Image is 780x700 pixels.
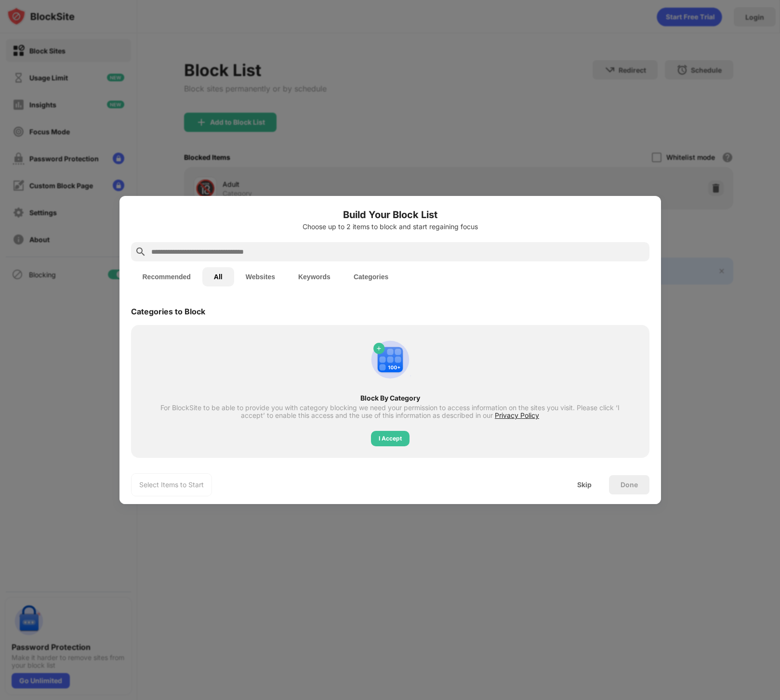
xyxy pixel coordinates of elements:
[131,207,649,222] h6: Build Your Block List
[131,307,205,316] div: Categories to Block
[342,267,400,286] button: Categories
[367,337,413,383] img: category-add.svg
[234,267,287,286] button: Websites
[621,481,638,489] div: Done
[577,481,592,489] div: Skip
[139,480,204,490] div: Select Items to Start
[131,223,649,231] div: Choose up to 2 items to block and start regaining focus
[135,246,146,258] img: search.svg
[148,394,632,402] div: Block By Category
[495,411,539,419] span: Privacy Policy
[287,267,342,286] button: Keywords
[148,404,632,419] div: For BlockSite to be able to provide you with category blocking we need your permission to access ...
[379,434,402,443] div: I Accept
[131,267,202,286] button: Recommended
[202,267,234,286] button: All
